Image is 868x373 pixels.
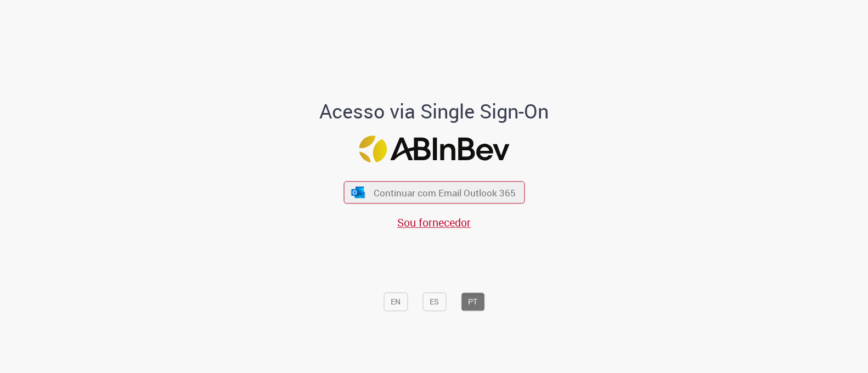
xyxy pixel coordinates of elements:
button: EN [384,293,408,312]
a: Sou fornecedor [397,216,471,230]
button: PT [461,293,484,312]
button: ícone Azure/Microsoft 360 Continuar com Email Outlook 365 [343,182,525,204]
img: Logo ABInBev [359,135,509,162]
button: ES [422,293,446,312]
h1: Acesso via Single Sign-On [282,100,587,122]
img: ícone Azure/Microsoft 360 [351,187,366,198]
span: Continuar com Email Outlook 365 [374,187,516,199]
